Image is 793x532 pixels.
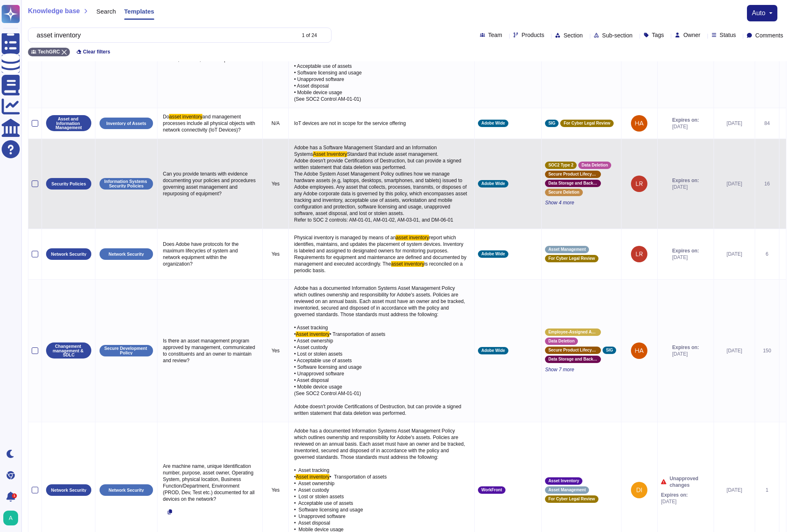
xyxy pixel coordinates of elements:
span: For Cyber Legal Review [563,121,610,125]
div: 1 [12,493,17,498]
span: Products [522,32,544,38]
div: 16 [758,180,776,187]
span: SIG [606,348,613,352]
p: IoT devices are not in scope for the service offering [292,118,471,129]
div: [DATE] [717,347,751,354]
span: Asset inventory [296,474,329,480]
span: Comments [755,32,783,38]
span: Tags [652,32,664,38]
span: [DATE] [672,351,699,357]
span: Data Storage and Backup [548,357,598,361]
span: Asset inventory [296,331,329,337]
span: Expires on: [672,344,699,351]
p: Inventory of Assets [106,121,146,126]
p: Network Security [51,488,86,493]
span: Expires on: [672,247,699,254]
img: user [631,342,647,359]
span: Asset Management [548,247,586,252]
span: Status [720,32,736,38]
div: [DATE] [717,180,751,187]
span: Clear filters [83,49,110,54]
span: Asset Inventory [313,151,347,157]
span: Secure Product Lifecycle Standard [548,172,598,176]
p: Yes [266,180,285,187]
span: Search [96,8,116,14]
span: [DATE] [672,254,699,261]
span: [DATE] [661,498,688,505]
span: asset inventory [391,261,424,267]
span: Expires on: [672,177,699,184]
div: [DATE] [717,487,751,493]
p: Network Security [109,252,144,257]
p: Network Security [51,252,86,257]
span: Asset Management [548,488,586,492]
p: Is there an asset management program approved by management, communicated to constituents and an ... [161,335,259,366]
span: Adobe has a documented Information Systems Asset Management Policy which outlines ownership and r... [294,428,466,480]
span: SIG [548,121,555,125]
p: Yes [266,347,285,354]
span: Unapproved changes [670,475,710,488]
span: WorkFront [481,488,502,492]
button: auto [752,10,772,16]
span: is reconciled on a periodic basis. [294,261,464,273]
div: 84 [758,120,776,127]
p: Does Adobe have protocols for the maximum lifecycles of system and network equipment within the o... [161,239,259,269]
span: For Cyber Legal Review [548,257,595,261]
span: Show 7 more [545,366,618,373]
div: 6 [758,251,776,257]
span: Section [563,32,583,38]
button: user [2,509,24,527]
span: Data Storage and Backup [548,181,598,185]
span: Standard that include asset management. Adobe doesn't provide Certifications of Destruction, but ... [294,151,468,223]
img: user [631,176,647,192]
span: asset inventory [169,114,202,120]
span: Adobe has a Software Management Standard and an Information Systems [294,145,438,157]
span: Adobe Wide [481,349,505,353]
p: Security Policies [51,182,86,186]
span: Adobe Wide [481,252,505,256]
div: [DATE] [717,251,751,257]
span: asset inventory [396,235,429,241]
span: Templates [124,8,154,14]
span: Sub-section [602,32,633,38]
input: Search by keywords [32,28,294,42]
span: Do [163,114,169,120]
span: [DATE] [672,184,699,190]
img: user [631,246,647,262]
span: Adobe has a documented Information Systems Asset Management Policy which outlines ownership and r... [294,285,466,337]
p: Yes [266,487,285,493]
span: Asset Inventory [548,479,579,483]
div: 1 of 24 [302,33,317,38]
span: report which identifies, maintains, and updates the placement of system devices. Inventory is lab... [294,235,468,267]
img: user [631,115,647,132]
span: Employee-Assigned Asset Standard [548,330,598,334]
span: • Transportation of assets • Asset ownership • Asset custody • Lost or stolen assets • Acceptable... [294,37,385,102]
p: Can you provide tenants with evidence documenting your policies and procedures governing asset ma... [161,169,259,199]
span: Show 4 more [545,199,618,206]
span: Data Deletion [548,339,575,343]
span: Knowledge base [28,8,80,14]
span: Adobe Wide [481,182,505,186]
img: user [631,482,647,498]
span: Data Deletion [582,163,608,167]
span: Secure Deletion [548,190,580,194]
img: user [3,511,18,525]
p: Information Systems Security Policies [102,179,150,188]
span: Secure Product Lifecycle Standard [548,348,598,352]
span: Expires on: [672,117,699,123]
span: Expires on: [661,492,688,498]
span: SOC2 Type 2 [548,163,573,167]
span: Team [488,32,502,38]
div: 1 [758,487,776,493]
p: Yes [266,251,285,257]
p: Are machine name, unique Identification number, purpose, asset owner, Operating System, physical ... [161,461,259,504]
span: • Transportation of assets • Asset ownership • Asset custody • Lost or stolen assets • Acceptable... [294,331,463,416]
p: Network Security [109,488,144,493]
span: Physical inventory is managed by means of an [294,235,396,241]
div: 150 [758,347,776,354]
span: Owner [683,32,700,38]
p: Asset and Information Management [49,117,88,130]
span: For Cyber Legal Review [548,497,595,501]
div: [DATE] [717,120,751,127]
span: [DATE] [672,123,699,130]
